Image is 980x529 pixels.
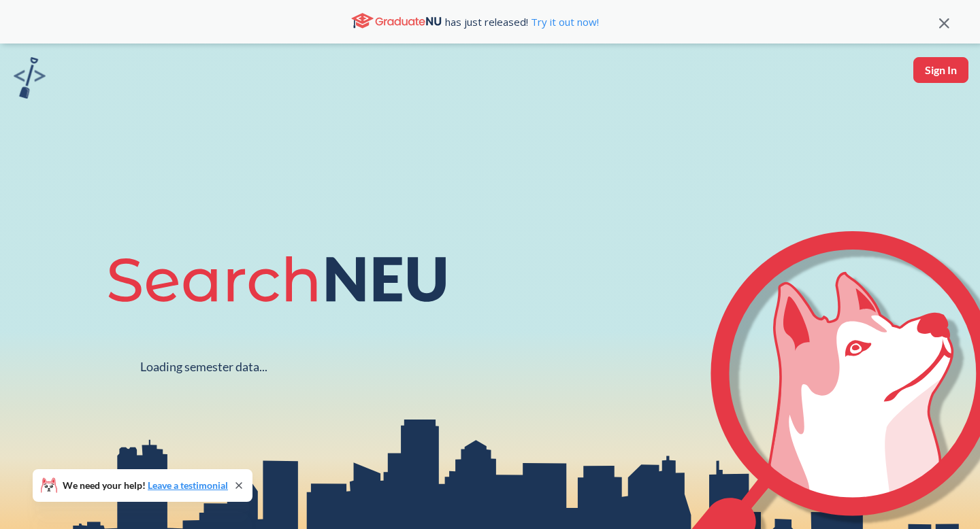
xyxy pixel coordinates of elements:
[445,14,599,29] span: has just released!
[14,57,46,99] img: sandbox logo
[63,481,228,490] span: We need your help!
[528,15,599,29] a: Try it out now!
[913,57,968,83] button: Sign In
[14,57,46,103] a: sandbox logo
[148,479,228,491] a: Leave a testimonial
[140,359,267,375] div: Loading semester data...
